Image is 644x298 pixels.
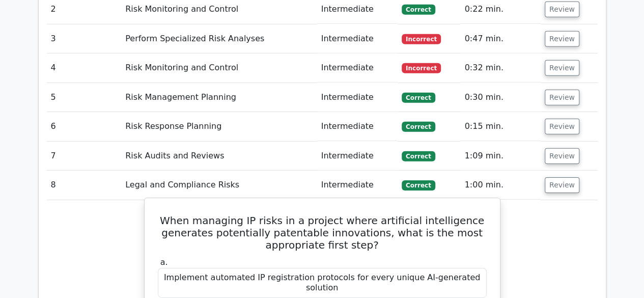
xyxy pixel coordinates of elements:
[121,112,317,141] td: Risk Response Planning
[317,83,398,112] td: Intermediate
[317,53,398,83] td: Intermediate
[460,24,540,53] td: 0:47 min.
[460,112,540,141] td: 0:15 min.
[545,119,579,134] button: Review
[402,63,441,73] span: Incorrect
[460,171,540,200] td: 1:00 min.
[317,24,398,53] td: Intermediate
[121,53,317,83] td: Risk Monitoring and Control
[47,53,122,83] td: 4
[121,142,317,171] td: Risk Audits and Reviews
[47,171,122,200] td: 8
[402,34,441,44] span: Incorrect
[460,53,540,83] td: 0:32 min.
[402,180,435,191] span: Correct
[47,112,122,141] td: 6
[545,2,579,17] button: Review
[402,5,435,15] span: Correct
[47,24,122,53] td: 3
[157,214,488,251] h5: When managing IP risks in a project where artificial intelligence generates potentially patentabl...
[460,142,540,171] td: 1:09 min.
[402,122,435,132] span: Correct
[121,171,317,200] td: Legal and Compliance Risks
[402,93,435,103] span: Correct
[317,142,398,171] td: Intermediate
[317,112,398,141] td: Intermediate
[545,60,579,76] button: Review
[545,31,579,47] button: Review
[47,142,122,171] td: 7
[317,171,398,200] td: Intermediate
[545,177,579,193] button: Review
[545,90,579,105] button: Review
[545,148,579,164] button: Review
[460,83,540,112] td: 0:30 min.
[160,257,168,267] span: a.
[121,24,317,53] td: Perform Specialized Risk Analyses
[47,83,122,112] td: 5
[402,151,435,161] span: Correct
[121,83,317,112] td: Risk Management Planning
